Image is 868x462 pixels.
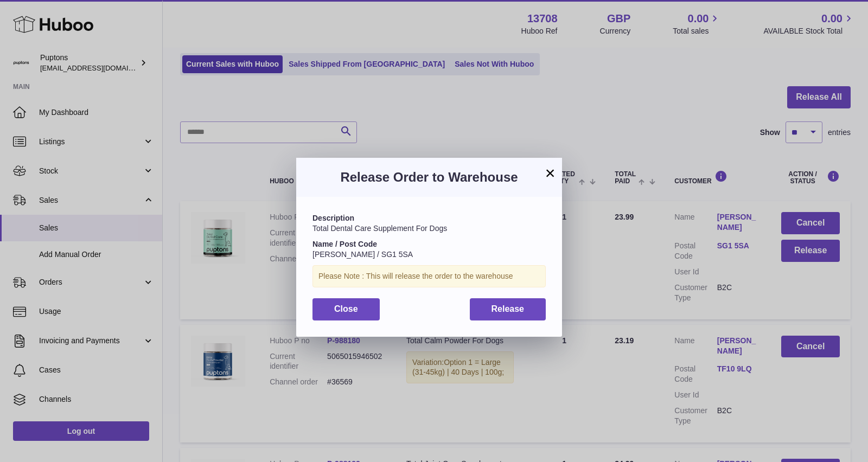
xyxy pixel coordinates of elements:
[312,169,546,186] h3: Release Order to Warehouse
[470,298,546,320] button: Release
[312,298,380,320] button: Close
[492,304,525,313] span: Release
[312,224,447,233] span: Total Dental Care Supplement For Dogs
[334,304,358,313] span: Close
[544,166,557,179] button: ×
[312,250,413,259] span: [PERSON_NAME] / SG1 5SA
[312,240,377,248] strong: Name / Post Code
[312,265,546,287] div: Please Note : This will release the order to the warehouse
[312,214,354,222] strong: Description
